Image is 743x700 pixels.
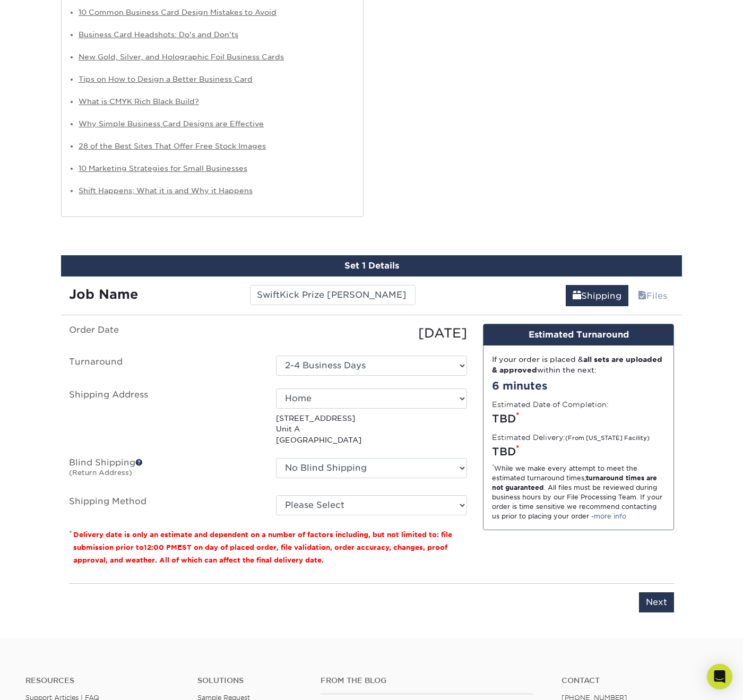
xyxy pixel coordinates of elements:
[492,411,665,427] div: TBD
[79,75,253,83] a: Tips on How to Design a Better Business Card
[61,495,268,515] label: Shipping Method
[69,469,132,477] small: (Return Address)
[707,664,732,689] div: Open Intercom Messenger
[639,592,674,612] input: Next
[73,531,452,564] small: Delivery date is only an estimate and dependent on a number of factors including, but not limited...
[61,356,268,376] label: Turnaround
[79,30,238,39] a: Business Card Headshots: Do's and Don'ts
[492,474,657,491] strong: turnaround times are not guaranteed
[79,119,264,128] a: Why Simple Business Card Designs are Effective
[492,444,665,460] div: TBD
[79,164,247,172] a: 10 Marketing Strategies for Small Businesses
[61,388,268,445] label: Shipping Address
[79,186,253,195] a: Shift Happens; What it is and Why it Happens
[268,324,475,343] div: [DATE]
[321,676,533,685] h4: From the Blog
[79,142,266,150] a: 28 of the Best Sites That Offer Free Stock Images
[69,287,138,302] strong: Job Name
[492,354,665,376] div: If your order is placed & within the next:
[492,399,609,410] label: Estimated Date of Completion:
[276,413,467,445] p: [STREET_ADDRESS] Unit A [GEOGRAPHIC_DATA]
[250,285,415,305] input: Enter a job name
[61,458,268,482] label: Blind Shipping
[492,432,650,443] label: Estimated Delivery:
[561,676,718,685] a: Contact
[197,676,305,685] h4: Solutions
[79,53,284,61] a: New Gold, Silver, and Holographic Foil Business Cards
[79,8,277,16] a: 10 Common Business Card Design Mistakes to Avoid
[144,543,177,551] span: 12:00 PM
[61,324,268,343] label: Order Date
[573,291,581,301] span: shipping
[638,291,646,301] span: files
[79,97,199,106] a: What is CMYK Rich Black Build?
[25,676,182,685] h4: Resources
[565,435,650,442] small: (From [US_STATE] Facility)
[483,324,673,345] div: Estimated Turnaround
[492,464,665,521] div: While we make every attempt to meet the estimated turnaround times; . All files must be reviewed ...
[492,378,665,394] div: 6 minutes
[594,512,626,520] a: more info
[566,285,628,306] a: Shipping
[631,285,674,306] a: Files
[61,255,682,276] div: Set 1 Details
